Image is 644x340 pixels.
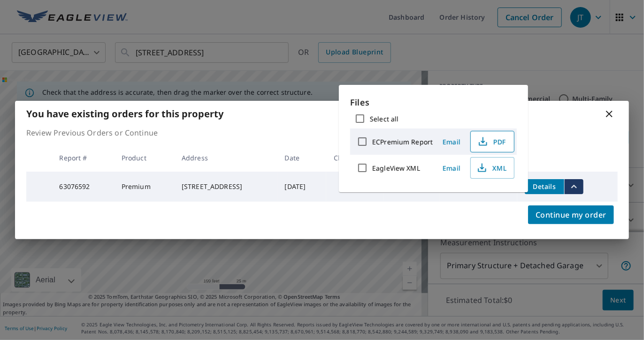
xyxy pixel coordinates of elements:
td: Premium [114,172,174,202]
div: [STREET_ADDRESS] [182,182,270,191]
th: Address [174,144,277,172]
button: Email [437,135,467,149]
th: Claim ID [326,144,384,172]
label: Select all [370,114,399,123]
button: Continue my order [528,205,614,224]
span: Email [440,137,463,146]
span: PDF [476,136,506,147]
p: Files [350,96,517,109]
span: Email [440,164,463,173]
td: 63076592 [52,172,114,202]
span: Details [530,182,559,191]
p: Review Previous Orders or Continue [26,127,618,138]
th: Product [114,144,174,172]
button: Email [437,161,467,175]
label: ECPremium Report [372,137,433,146]
button: PDF [470,131,514,152]
b: You have existing orders for this property [26,107,223,120]
th: Date [277,144,327,172]
th: Report # [52,144,114,172]
button: filesDropdownBtn-63076592 [564,179,583,194]
span: Continue my order [536,208,606,221]
label: EagleView XML [372,164,420,173]
button: detailsBtn-63076592 [525,179,564,194]
span: XML [476,162,506,174]
button: XML [470,157,514,179]
td: [DATE] [277,172,327,202]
